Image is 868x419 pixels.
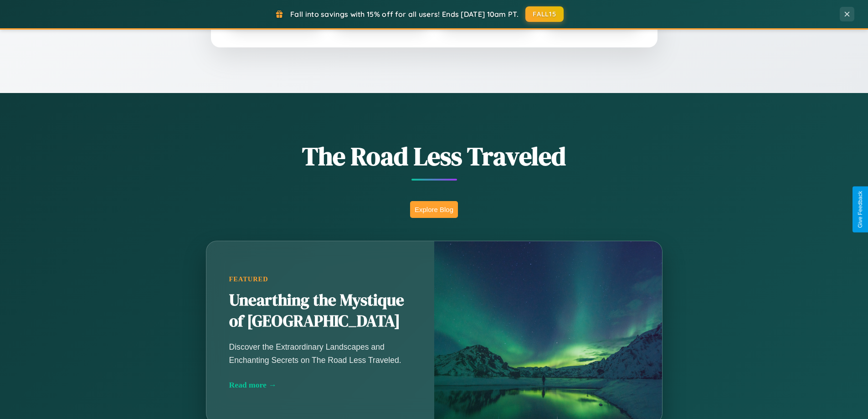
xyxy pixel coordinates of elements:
button: Explore Blog [410,201,458,218]
div: Read more → [229,380,411,390]
p: Discover the Extraordinary Landscapes and Enchanting Secrets on The Road Less Traveled. [229,341,411,366]
h1: The Road Less Traveled [161,139,708,174]
button: FALL15 [525,6,564,22]
h2: Unearthing the Mystique of [GEOGRAPHIC_DATA] [229,290,411,332]
div: Give Feedback [857,191,863,228]
span: Fall into savings with 15% off for all users! Ends [DATE] 10am PT. [290,10,519,19]
div: Featured [229,275,411,283]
